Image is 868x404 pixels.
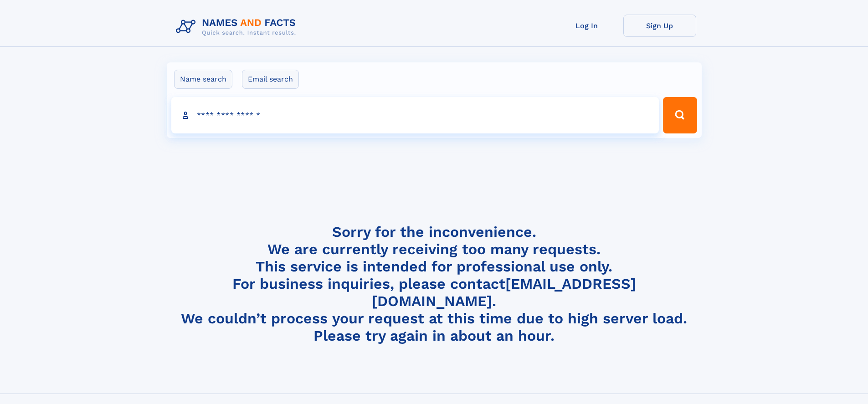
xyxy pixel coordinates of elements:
[550,15,623,37] a: Log In
[242,70,299,89] label: Email search
[623,15,696,37] a: Sign Up
[171,97,659,133] input: search input
[663,97,697,133] button: Search Button
[172,223,696,345] h4: Sorry for the inconvenience. We are currently receiving too many requests. This service is intend...
[372,275,636,310] a: [EMAIL_ADDRESS][DOMAIN_NAME]
[172,15,303,39] img: Logo Names and Facts
[174,70,232,89] label: Name search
